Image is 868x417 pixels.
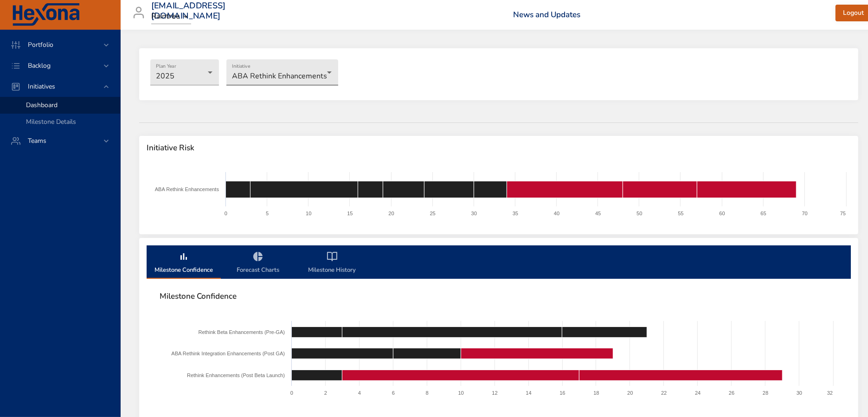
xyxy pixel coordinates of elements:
[843,7,864,19] span: Logout
[20,136,54,145] span: Teams
[593,390,599,396] text: 18
[26,117,76,126] span: Milestone Details
[160,292,838,301] span: Milestone Confidence
[306,211,311,216] text: 10
[554,211,559,216] text: 40
[358,390,361,396] text: 4
[150,59,219,85] div: 2025
[492,390,498,396] text: 12
[388,211,394,216] text: 20
[430,211,436,216] text: 25
[526,390,531,396] text: 14
[559,390,565,396] text: 16
[324,390,327,396] text: 2
[514,9,581,20] a: News and Updates
[802,211,808,216] text: 70
[695,390,701,396] text: 24
[171,351,285,356] text: ABA Rethink Integration Enhancements (Post GA)
[426,390,429,396] text: 8
[827,390,833,396] text: 32
[20,82,63,91] span: Initiatives
[301,251,364,276] span: Milestone History
[627,390,633,396] text: 20
[661,390,667,396] text: 22
[20,40,61,49] span: Portfolio
[226,251,289,276] span: Forecast Charts
[226,59,338,85] div: ABA Rethink Enhancements
[147,245,851,279] div: milestone-tabs
[392,390,395,396] text: 6
[199,329,285,335] text: Rethink Beta Enhancements (Pre-GA)
[637,211,642,216] text: 50
[761,211,766,216] text: 65
[763,390,768,396] text: 28
[225,211,227,216] text: 0
[147,143,851,153] span: Initiative Risk
[458,390,464,396] text: 10
[797,390,802,396] text: 30
[840,211,846,216] text: 75
[151,1,226,21] h3: [EMAIL_ADDRESS][DOMAIN_NAME]
[11,3,81,26] img: Hexona
[155,186,219,192] text: ABA Rethink Enhancements
[20,61,58,70] span: Backlog
[26,101,58,109] span: Dashboard
[595,211,601,216] text: 45
[290,390,293,396] text: 0
[347,211,353,216] text: 15
[678,211,683,216] text: 55
[513,211,518,216] text: 35
[266,211,269,216] text: 5
[152,251,215,276] span: Milestone Confidence
[471,211,477,216] text: 30
[151,9,191,24] div: Raintree
[729,390,734,396] text: 26
[187,372,285,378] text: Rethink Enhancements (Post Beta Launch)
[719,211,725,216] text: 60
